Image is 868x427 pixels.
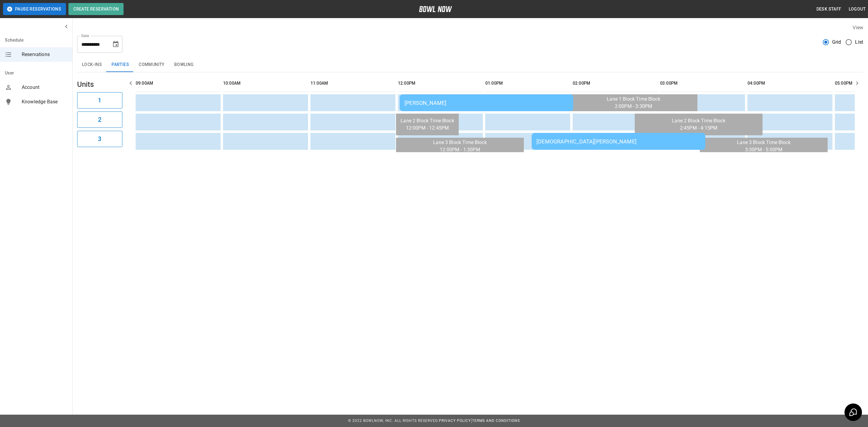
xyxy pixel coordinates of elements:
[853,25,863,30] label: View
[310,75,395,92] th: 11:00AM
[22,51,68,58] span: Reservations
[536,138,700,145] div: [DEMOGRAPHIC_DATA][PERSON_NAME]
[107,58,134,72] button: Parties
[98,96,101,105] h6: 1
[77,58,107,72] button: Lock-ins
[77,131,122,147] button: 3
[814,4,844,15] button: Desk Staff
[855,39,863,46] span: List
[472,419,520,423] a: Terms and Conditions
[439,419,471,423] a: Privacy Policy
[77,80,122,89] h5: Units
[22,84,68,91] span: Account
[3,3,66,15] button: Pause Reservations
[832,39,841,46] span: Grid
[136,75,221,92] th: 09:00AM
[98,134,101,144] h6: 3
[77,58,863,72] div: inventory tabs
[169,58,199,72] button: Bowling
[419,6,452,12] img: logo
[68,3,124,15] button: Create Reservation
[223,75,308,92] th: 10:00AM
[77,92,122,108] button: 1
[77,111,122,128] button: 2
[134,58,169,72] button: Community
[110,38,122,50] button: Choose date, selected date is Sep 27, 2025
[846,4,868,15] button: Logout
[404,100,568,106] div: [PERSON_NAME]
[398,75,483,92] th: 12:00PM
[22,98,68,105] span: Knowledge Base
[98,115,101,124] h6: 2
[348,419,439,423] span: © 2022 BowlNow, Inc. All Rights Reserved.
